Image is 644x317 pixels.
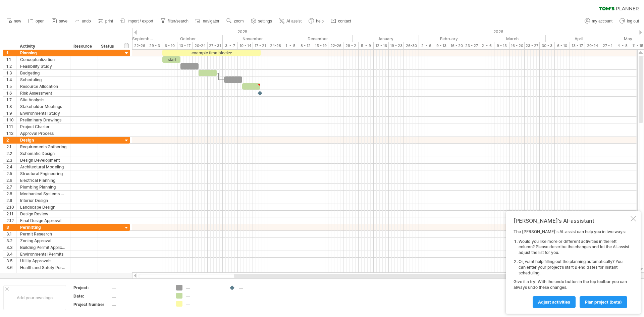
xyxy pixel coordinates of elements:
div: 6 - 10 [555,42,570,49]
div: 9 - 13 [434,42,449,49]
div: The [PERSON_NAME]'s AI-assist can help you in two ways: Give it a try! With the undo button in th... [514,229,629,308]
a: Adjust activities [533,296,576,308]
a: settings [249,17,274,25]
div: 23 - 27 [464,42,479,49]
div: 1.8 [6,103,16,110]
div: 1.11 [6,123,16,130]
div: 3.3 [6,244,16,251]
div: Status [101,43,116,50]
div: 1.3 [6,70,16,76]
div: 12 - 16 [374,42,389,49]
span: navigator [203,19,219,23]
span: open [36,19,45,23]
div: .... [186,293,222,299]
div: 1.4 [6,76,16,83]
a: import / export [118,17,155,25]
div: 22-26 [328,42,343,49]
div: 1 [6,50,16,56]
a: zoom [225,17,246,25]
div: 1.1 [6,56,16,63]
div: Requirements Gathering [20,144,67,150]
div: 3.2 [6,237,16,244]
div: 1.5 [6,83,16,90]
div: 2 - 6 [479,42,494,49]
div: Approval Process [20,130,67,137]
div: 2.12 [6,217,16,224]
div: Final Design Approval [20,217,67,224]
a: log out [618,17,641,25]
span: log out [627,19,639,23]
span: save [59,19,67,23]
div: Add your own logo [3,285,66,310]
span: undo [82,19,91,23]
div: 3.7 [6,271,16,277]
div: 6 - 10 [162,42,177,49]
div: 8 - 12 [298,42,313,49]
div: October 2025 [153,35,223,42]
div: Design Development [20,157,67,163]
div: 2 [6,137,16,143]
span: contact [338,19,351,23]
div: 13 - 17 [177,42,193,49]
div: 19 - 23 [389,42,404,49]
a: contact [329,17,353,25]
span: AI assist [286,19,302,23]
div: 29 - 2 [343,42,359,49]
div: 17 - 21 [253,42,268,49]
span: plan project (beta) [585,300,622,305]
div: 2.5 [6,170,16,177]
div: Project: [73,285,110,290]
div: start [162,56,180,63]
div: Health and Safety Permits [20,264,67,271]
div: Project Number [73,302,110,307]
div: 2 - 6 [419,42,434,49]
div: 3.4 [6,251,16,257]
div: 3.1 [6,231,16,237]
div: 1.10 [6,117,16,123]
div: .... [112,293,168,299]
div: 24-28 [268,42,283,49]
div: 1.7 [6,97,16,103]
div: Activity [20,43,66,50]
a: open [26,17,47,25]
div: Scheduling [20,76,67,83]
div: 2.11 [6,211,16,217]
a: undo [73,17,93,25]
div: 2.3 [6,157,16,163]
div: 2.4 [6,164,16,170]
a: navigator [194,17,221,25]
div: Structural Engineering [20,170,67,177]
div: Permit Research [20,231,67,237]
div: Resource Allocation [20,83,67,90]
div: Landscape Design [20,204,67,210]
div: Planning [20,50,67,56]
a: filter/search [159,17,191,25]
div: .... [112,285,168,290]
div: Preliminary Drawings [20,117,67,123]
div: Utility Approvals [20,258,67,264]
div: 2.1 [6,144,16,150]
div: 3.6 [6,264,16,271]
div: 2.9 [6,197,16,204]
div: 20-24 [193,42,208,49]
div: Permitting [20,224,67,230]
div: Architectural Modeling [20,164,67,170]
div: 20-24 [585,42,600,49]
div: Schematic Design [20,150,67,157]
span: import / export [127,19,153,23]
span: new [14,19,21,23]
div: Risk Assessment [20,90,67,96]
div: 26-30 [404,42,419,49]
div: example time blocks: [162,50,261,56]
span: print [105,19,113,23]
div: Date: [73,293,110,299]
div: November 2025 [223,35,283,42]
div: 13 - 17 [570,42,585,49]
div: Plumbing Planning [20,184,67,190]
div: February 2026 [419,35,479,42]
a: print [96,17,115,25]
div: 1.9 [6,110,16,116]
div: Design Review [20,211,67,217]
div: 5 - 9 [359,42,374,49]
div: December 2025 [283,35,353,42]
